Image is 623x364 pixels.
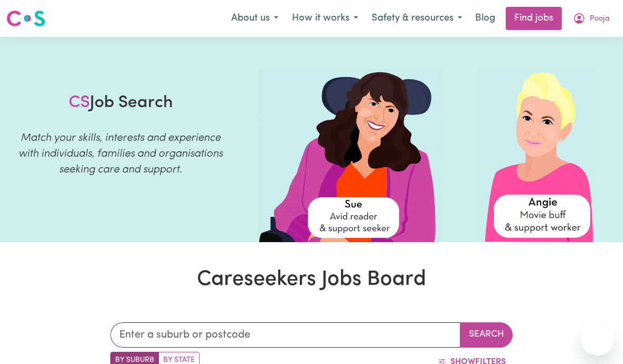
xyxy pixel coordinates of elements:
[460,322,513,348] button: Search
[581,322,615,356] iframe: Button to launch messaging window
[13,130,229,178] p: Match your skills, interests and experience with individuals, families and organisations seeking ...
[69,93,173,113] h1: Job Search
[365,7,469,30] button: Safety & resources
[566,7,617,30] button: My Account
[285,7,365,30] button: How it works
[590,13,610,25] span: Pooja
[69,94,90,111] span: CS
[224,7,285,30] button: About us
[6,6,45,31] a: Careseekers logo
[469,7,502,30] a: Blog
[110,322,461,348] input: Enter a suburb or postcode
[6,9,45,28] img: Careseekers logo
[506,7,562,30] a: Find jobs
